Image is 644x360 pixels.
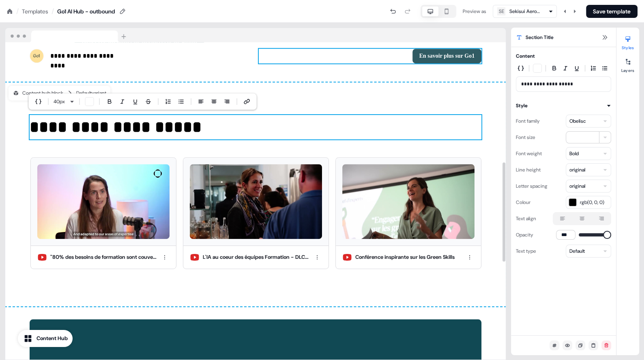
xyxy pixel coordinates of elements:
div: Default [569,247,585,255]
div: Conférence inspirante sur les Green Skills [355,253,455,261]
div: "80% des besoins de formation sont couverts en moins d'une semaine"Digital Learning Club 2025L'IA... [30,152,481,273]
div: Font weight [516,147,542,160]
button: 40px [50,97,70,106]
span: 40 px [54,98,65,106]
div: SE [499,7,504,15]
div: Line height [516,163,541,176]
div: Obelisc [569,117,586,125]
div: Opacity [516,228,533,241]
div: L'IA au coeur des équipes Formation - DLC 2025 [203,253,309,261]
button: rgb(0, 0, 0) [566,196,611,209]
button: Obelisc [566,115,611,128]
button: Layers [616,55,639,73]
button: En savoir plus sur Go1 [412,49,481,63]
div: Letter spacing [516,180,547,193]
div: Colour [516,196,530,209]
div: Go1 AI Hub - outbound [57,7,115,15]
button: Styles [616,33,639,50]
button: Save template [586,5,638,18]
button: Style [516,102,611,110]
div: Content [516,52,535,60]
div: Font size [516,131,535,144]
button: SESekisui Aerospace [493,5,557,18]
div: Content Hub [36,334,68,343]
div: "80% des besoins de formation sont couverts en moins d'une semaine" [50,253,157,261]
button: Content Hub [18,330,73,347]
div: Preview as [463,7,486,15]
div: original [569,166,585,174]
div: Default variant [76,89,106,97]
div: En savoir plus sur Go1 [259,49,481,63]
div: original [569,182,585,190]
div: / [16,7,19,16]
div: Sekisui Aerospace [509,7,542,15]
img: Browser topbar [5,28,130,43]
div: Text type [516,245,536,258]
div: Text align [516,212,536,225]
div: Bold [569,150,579,158]
a: Templates [22,7,48,15]
div: Style [516,102,528,110]
div: Content hub block [13,89,63,97]
div: Font family [516,115,540,128]
img: Digital Learning Club 2025 [190,164,322,239]
div: / [52,7,54,16]
span: Section Title [526,33,554,41]
span: rgb(0, 0, 0) [580,198,608,206]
